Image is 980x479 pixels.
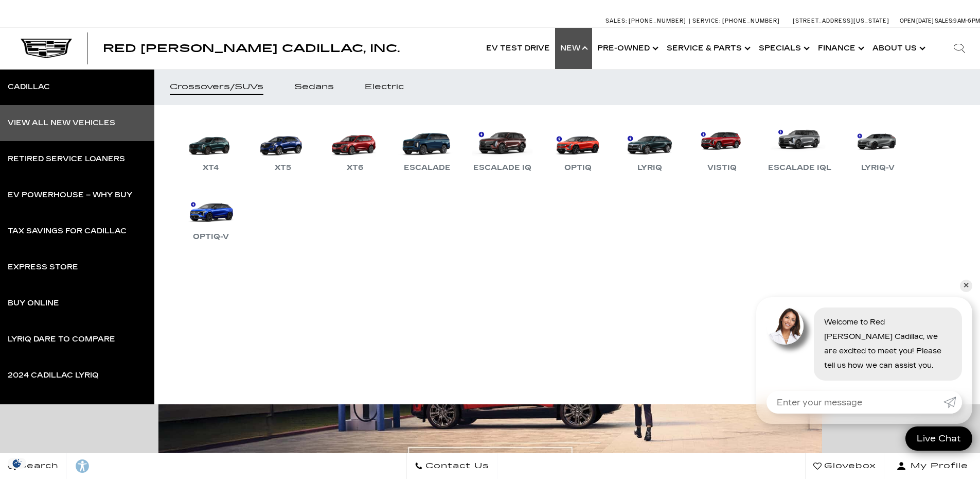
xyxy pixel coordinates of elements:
div: Tax Savings for Cadillac [8,228,127,235]
div: Escalade IQ [468,162,537,174]
a: LYRIQ [619,121,681,174]
a: Escalade [396,121,458,174]
div: Buy Online [8,300,59,307]
div: XT5 [270,162,296,174]
a: OPTIQ-V [180,190,242,243]
div: LYRIQ [632,162,667,174]
div: XT6 [342,162,368,174]
a: Escalade IQ [468,121,537,174]
a: LYRIQ-V [847,121,908,174]
div: LYRIQ Dare to Compare [8,336,115,343]
a: OPTIQ [547,121,609,174]
div: Cadillac [8,83,50,91]
a: EV Test Drive [481,28,555,69]
a: New [555,28,592,69]
a: [STREET_ADDRESS][US_STATE] [793,18,889,24]
span: Sales: [935,18,953,24]
a: XT5 [252,121,314,174]
div: OPTIQ-V [188,231,234,243]
span: [PHONE_NUMBER] [629,18,686,24]
a: XT4 [180,121,242,174]
a: Red [PERSON_NAME] Cadillac, Inc. [103,43,400,54]
span: 9 AM-6 PM [953,18,980,24]
div: 2024 Cadillac LYRIQ [8,372,99,379]
a: Glovebox [805,453,884,479]
div: XT4 [198,162,224,174]
div: Sedans [294,83,334,91]
span: Red [PERSON_NAME] Cadillac, Inc. [103,42,400,55]
a: XT6 [324,121,386,174]
a: Finance [813,28,867,69]
button: Open user profile menu [884,453,980,479]
span: Live Chat [912,433,966,444]
a: Crossovers/SUVs [154,69,279,105]
span: Search [16,459,59,473]
section: Click to Open Cookie Consent Modal [5,458,29,469]
span: Sales: [605,18,627,24]
div: Escalade IQL [763,162,836,174]
a: Escalade IQL [763,121,836,174]
a: About Us [867,28,929,69]
a: Specials [754,28,813,69]
a: Live Chat [905,426,972,451]
img: Opt-Out Icon [5,458,29,469]
a: Pre-Owned [592,28,662,69]
div: Express Store [8,264,78,271]
div: EV Powerhouse – Why Buy [8,192,132,199]
a: Service: [PHONE_NUMBER] [689,18,782,24]
div: View All New Vehicles [8,119,115,127]
a: Service & Parts [662,28,754,69]
a: Sedans [279,69,349,105]
div: Retired Service Loaners [8,156,125,163]
div: Crossovers/SUVs [170,83,263,91]
span: Service: [692,18,721,24]
span: [PHONE_NUMBER] [722,18,780,24]
a: Submit [943,391,962,414]
img: Agent profile photo [767,307,804,345]
div: Escalade [399,162,456,174]
div: VISTIQ [702,162,742,174]
a: VISTIQ [691,121,753,174]
a: Sales: [PHONE_NUMBER] [605,18,689,24]
a: Contact Us [406,453,497,479]
span: My Profile [906,459,968,473]
div: LYRIQ-V [856,162,900,174]
div: Welcome to Red [PERSON_NAME] Cadillac, we are excited to meet you! Please tell us how we can assi... [814,307,962,381]
div: Electric [365,83,404,91]
img: Cadillac Dark Logo with Cadillac White Text [21,39,72,58]
div: OPTIQ [559,162,597,174]
a: Electric [349,69,419,105]
span: Glovebox [822,459,876,473]
span: Contact Us [423,459,489,473]
input: Enter your message [767,391,943,414]
span: Open [DATE] [900,18,934,24]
